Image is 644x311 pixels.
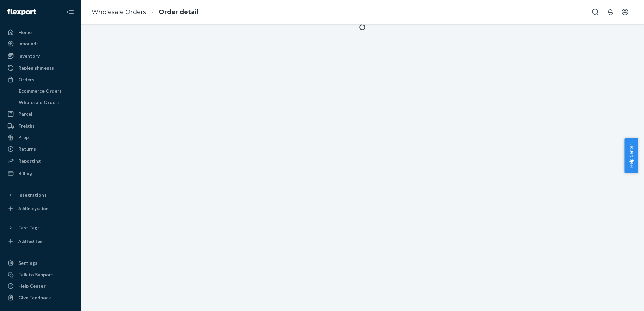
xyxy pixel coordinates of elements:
a: Reporting [4,156,77,166]
a: Freight [4,121,77,131]
div: Billing [18,170,32,177]
a: Inbounds [4,38,77,49]
a: Help Center [4,281,77,291]
div: Add Integration [18,206,48,211]
div: Freight [18,123,35,129]
div: Home [18,29,32,36]
a: Wholesale Orders [92,8,146,16]
div: Talk to Support [18,271,53,278]
div: Fast Tags [18,224,40,231]
button: Give Feedback [4,292,77,303]
a: Replenishments [4,63,77,73]
div: Ecommerce Orders [19,88,62,94]
button: Open notifications [604,5,617,19]
div: Inbounds [18,40,39,47]
div: Help Center [18,283,46,289]
a: Orders [4,74,77,85]
div: Add Fast Tag [18,238,42,244]
a: Order detail [159,8,198,16]
button: Close Navigation [63,5,77,19]
ol: breadcrumbs [86,2,204,22]
button: Help Center [624,138,638,173]
a: Home [4,27,77,38]
a: Ecommerce Orders [15,86,77,96]
a: Wholesale Orders [15,97,77,108]
a: Parcel [4,108,77,119]
div: Replenishments [18,65,54,71]
div: Prep [18,134,29,141]
div: Inventory [18,53,40,59]
div: Wholesale Orders [19,99,60,106]
a: Add Fast Tag [4,236,77,247]
button: Fast Tags [4,222,77,233]
button: Talk to Support [4,269,77,280]
div: Parcel [18,111,32,117]
a: Add Integration [4,203,77,214]
div: Orders [18,76,34,83]
img: Flexport logo [7,9,36,15]
a: Settings [4,258,77,269]
a: Returns [4,144,77,154]
button: Open Search Box [589,5,602,19]
div: Give Feedback [18,294,51,301]
div: Returns [18,146,36,152]
a: Prep [4,132,77,143]
button: Integrations [4,190,77,200]
div: Integrations [18,192,47,198]
a: Billing [4,168,77,179]
div: Settings [18,260,37,267]
button: Open account menu [618,5,632,19]
div: Reporting [18,158,41,164]
a: Inventory [4,51,77,61]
